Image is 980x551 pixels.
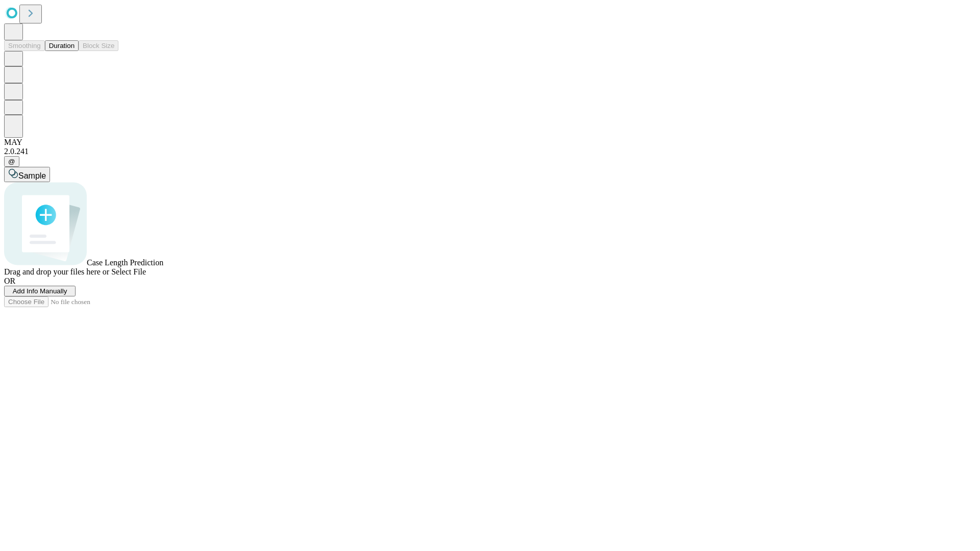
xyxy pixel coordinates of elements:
[4,147,976,156] div: 2.0.241
[79,40,118,51] button: Block Size
[18,171,46,180] span: Sample
[4,167,50,182] button: Sample
[4,267,109,276] span: Drag and drop your files here or
[4,138,976,147] div: MAY
[8,158,15,165] span: @
[4,40,45,51] button: Smoothing
[4,277,15,285] span: OR
[13,287,67,295] span: Add Info Manually
[87,258,163,267] span: Case Length Prediction
[111,267,146,276] span: Select File
[4,286,76,296] button: Add Info Manually
[45,40,79,51] button: Duration
[4,156,19,167] button: @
